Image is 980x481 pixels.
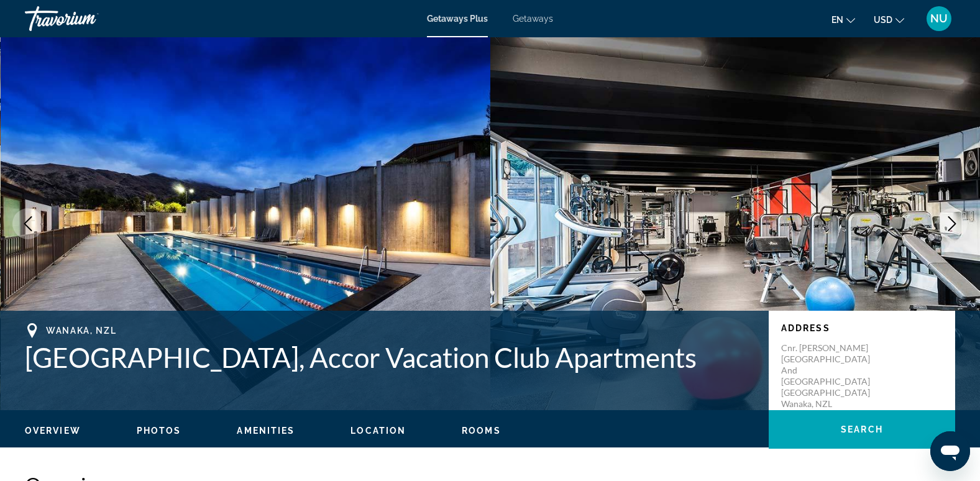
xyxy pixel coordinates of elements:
[462,425,501,436] button: Rooms
[874,11,904,29] button: Change currency
[874,15,892,25] span: USD
[930,12,948,25] span: NU
[781,323,943,333] p: Address
[25,341,756,373] h1: [GEOGRAPHIC_DATA], Accor Vacation Club Apartments
[350,426,406,436] span: Location
[513,14,553,24] a: Getaways
[46,326,116,336] span: Wanaka, NZL
[936,208,968,239] button: Next image
[12,208,44,239] button: Previous image
[462,426,501,436] span: Rooms
[930,431,970,471] iframe: Button to launch messaging window
[781,342,881,410] p: Cnr. [PERSON_NAME][GEOGRAPHIC_DATA] and [GEOGRAPHIC_DATA] [GEOGRAPHIC_DATA] Wanaka, NZL
[923,6,955,32] button: User Menu
[831,11,855,29] button: Change language
[25,2,149,35] a: Travorium
[769,410,955,449] button: Search
[237,425,295,436] button: Amenities
[831,15,843,25] span: en
[427,14,488,24] a: Getaways Plus
[137,426,181,436] span: Photos
[237,426,295,436] span: Amenities
[25,426,81,436] span: Overview
[137,425,181,436] button: Photos
[350,425,406,436] button: Location
[25,425,81,436] button: Overview
[841,424,883,434] span: Search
